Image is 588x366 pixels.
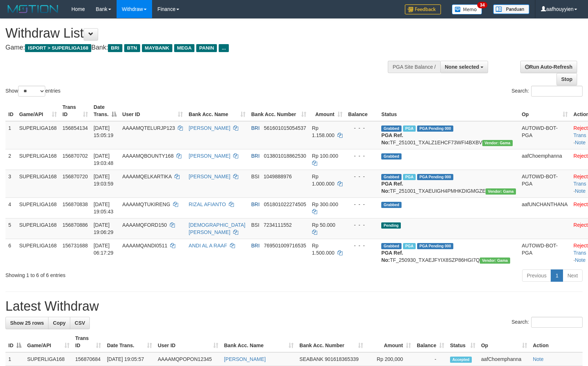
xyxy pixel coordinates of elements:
td: 156870684 [72,352,104,366]
span: Copy 7234111552 to clipboard [264,222,292,228]
td: TF_251001_TXALZ1EHCF73WFI4BXBV [378,121,519,149]
div: - - - [348,242,376,249]
td: - [414,352,447,366]
td: SUPERLIGA168 [16,239,60,267]
span: [DATE] 15:05:19 [94,125,114,138]
span: BRI [251,153,260,159]
div: PGA Site Balance / [388,61,440,73]
span: PGA Pending [417,243,453,249]
th: User ID: activate to sort column ascending [119,101,186,121]
th: Date Trans.: activate to sort column ascending [104,332,155,352]
th: Game/API: activate to sort column ascending [16,101,60,121]
span: BSI [251,222,260,228]
td: 6 [5,239,16,267]
span: AAAAMQANDI0511 [122,243,168,248]
span: 34 [477,2,487,8]
span: Grabbed [381,202,402,208]
td: SUPERLIGA168 [16,170,60,197]
td: 2 [5,149,16,170]
td: 3 [5,170,16,197]
th: Amount: activate to sort column ascending [309,101,345,121]
td: [DATE] 19:05:57 [104,352,155,366]
span: BTN [124,44,140,52]
a: Note [575,140,586,145]
td: 1 [5,352,24,366]
a: Note [575,257,586,263]
th: Game/API: activate to sort column ascending [24,332,72,352]
h4: Game: Bank: [5,44,385,51]
span: [DATE] 19:03:59 [94,174,114,187]
span: Copy [53,320,66,326]
th: Bank Acc. Number: activate to sort column ascending [248,101,309,121]
td: 5 [5,218,16,239]
th: Bank Acc. Name: activate to sort column ascending [221,332,297,352]
a: [PERSON_NAME] [224,356,266,362]
span: MEGA [174,44,195,52]
img: MOTION_logo.png [5,4,60,14]
span: Grabbed [381,153,402,159]
th: Status: activate to sort column ascending [447,332,478,352]
span: Rp 1.000.000 [312,174,335,187]
td: AUTOWD-BOT-PGA [519,239,571,267]
span: Rp 50.000 [312,222,336,228]
span: Pending [381,222,401,229]
span: Grabbed [381,243,402,249]
td: aafUNCHANTHANA [519,197,571,218]
a: Next [563,269,583,282]
a: RIZAL AFIANTO [189,201,226,207]
span: SEABANK [299,356,323,362]
input: Search: [531,86,583,97]
th: Op: activate to sort column ascending [478,332,530,352]
span: AAAAMQTUKIRENG [122,201,170,207]
span: None selected [445,64,479,70]
th: Trans ID: activate to sort column ascending [72,332,104,352]
td: 1 [5,121,16,149]
span: CSV [75,320,85,326]
th: Op: activate to sort column ascending [519,101,571,121]
th: Balance [345,101,379,121]
th: Bank Acc. Name: activate to sort column ascending [186,101,248,121]
th: ID: activate to sort column descending [5,332,24,352]
th: Balance: activate to sort column ascending [414,332,447,352]
a: Reject [574,125,588,131]
span: Rp 300.000 [312,201,338,207]
span: BRI [108,44,122,52]
td: SUPERLIGA168 [24,352,72,366]
label: Search: [512,86,583,97]
span: 156854134 [63,125,88,131]
span: 156870886 [63,222,88,228]
span: Vendor URL: https://trx31.1velocity.biz [486,188,516,195]
span: [DATE] 06:17:29 [94,243,114,256]
span: [DATE] 19:06:29 [94,222,114,235]
label: Search: [512,317,583,328]
div: - - - [348,173,376,180]
span: Copy 013801018862530 to clipboard [264,153,306,159]
span: Vendor URL: https://trx31.1velocity.biz [480,258,510,264]
span: ISPORT > SUPERLIGA168 [25,44,91,52]
a: [PERSON_NAME] [189,174,230,179]
a: Show 25 rows [5,317,49,329]
div: - - - [348,152,376,159]
span: AAAAMQELKARTIKA [122,174,172,179]
span: Copy 1049888976 to clipboard [264,174,292,179]
span: Copy 901618365339 to clipboard [325,356,358,362]
b: PGA Ref. No: [381,181,403,194]
h1: Withdraw List [5,26,385,41]
span: Rp 100.000 [312,153,338,159]
img: panduan.png [493,4,529,14]
span: BRI [251,125,260,131]
a: Note [533,356,544,362]
span: AAAAMQTELURJP123 [122,125,175,131]
a: Reject [574,174,588,179]
span: PGA Pending [417,125,453,132]
span: Marked by aafsoycanthlai [403,174,416,180]
a: Previous [522,269,551,282]
span: [DATE] 19:05:43 [94,201,114,214]
a: [DEMOGRAPHIC_DATA][PERSON_NAME] [189,222,245,235]
a: [PERSON_NAME] [189,153,230,159]
span: PGA Pending [417,174,453,180]
td: SUPERLIGA168 [16,218,60,239]
span: Grabbed [381,174,402,180]
span: AAAAMQFORD150 [122,222,167,228]
h1: Latest Withdraw [5,299,583,314]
